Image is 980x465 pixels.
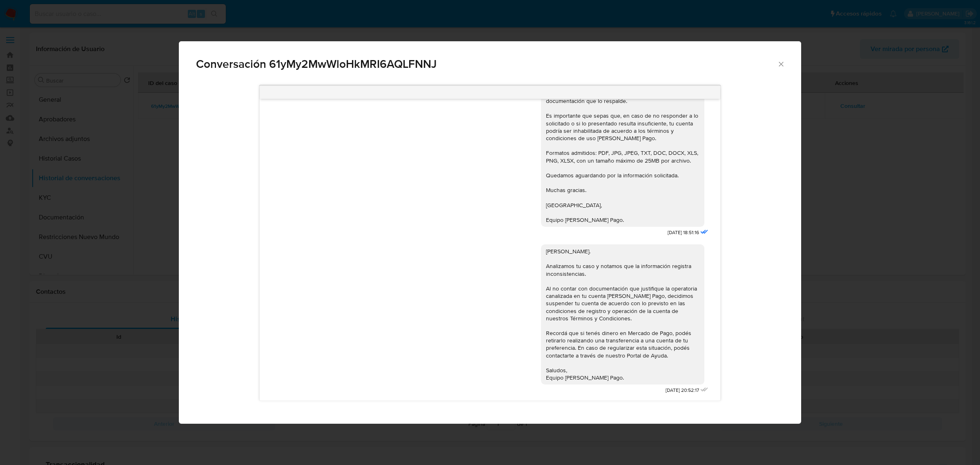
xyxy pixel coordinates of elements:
span: [DATE] 20:52:17 [666,387,699,394]
button: Cerrar [777,60,784,67]
div: [PERSON_NAME]. Analizamos tu caso y notamos que la información registra inconsistencias. Al no co... [546,248,699,381]
span: Conversación 61yMy2MwWloHkMRI6AQLFNNJ [196,58,777,70]
span: [DATE] 18:51:16 [668,229,699,236]
div: Buenas tardes [PERSON_NAME]. Gracias por esperar nuestra respuesta. A modo de complementar tu res... [546,8,699,224]
div: Comunicación [179,41,801,424]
